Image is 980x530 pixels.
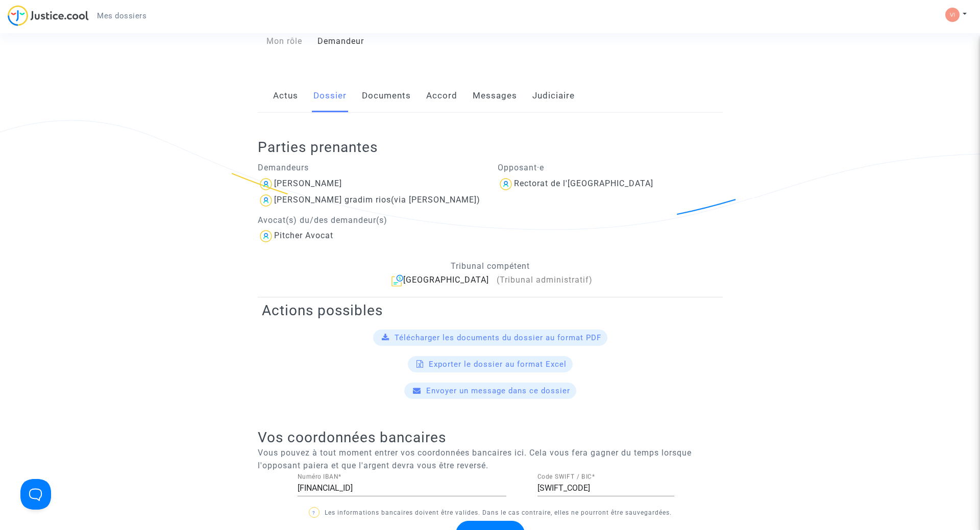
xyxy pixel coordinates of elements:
img: 9088d8455a99a1a8bc0ac6397a813217 [945,8,960,22]
p: Demandeurs [258,161,483,174]
a: Messages [473,79,517,113]
img: icon-user.svg [258,192,274,209]
p: Les informations bancaires doivent être valides. Dans le cas contraire, elles ne pourront être sa... [258,507,723,519]
h2: Parties prenantes [258,138,730,156]
a: Actus [273,79,298,113]
p: Vous pouvez à tout moment entrer vos coordonnées bancaires ici. Cela vous fera gagner du temps lo... [258,446,723,472]
img: jc-logo.svg [8,5,89,26]
img: icon-user.svg [498,176,514,192]
img: icon-user.svg [258,228,274,244]
a: Documents [362,79,411,113]
a: Judiciaire [532,79,575,113]
div: Pitcher Avocat [274,231,333,240]
div: [PERSON_NAME] gradim rios [274,195,391,205]
div: [PERSON_NAME] [274,179,342,188]
span: Télécharger les documents du dossier au format PDF [395,333,601,342]
iframe: Help Scout Beacon - Open [20,479,51,510]
span: Mes dossiers [97,11,146,20]
span: Envoyer un message dans ce dossier [426,386,570,395]
a: Dossier [313,79,347,113]
span: Exporter le dossier au format Excel [429,360,567,369]
img: icon-archive.svg [391,274,403,287]
p: Opposant·e [498,161,723,174]
span: ? [312,510,315,516]
div: Demandeur [310,35,490,47]
a: Accord [426,79,457,113]
div: Rectorat de l'[GEOGRAPHIC_DATA] [514,179,653,188]
h2: Actions possibles [262,301,719,319]
div: Mon rôle [250,35,310,47]
a: Mes dossiers [89,8,155,23]
img: icon-user.svg [258,176,274,192]
span: (via [PERSON_NAME]) [391,195,480,205]
div: [GEOGRAPHIC_DATA] [258,274,723,287]
h2: Vos coordonnées bancaires [258,428,723,446]
p: Avocat(s) du/des demandeur(s) [258,214,483,226]
p: Tribunal compétent [258,260,723,272]
span: (Tribunal administratif) [497,275,593,285]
